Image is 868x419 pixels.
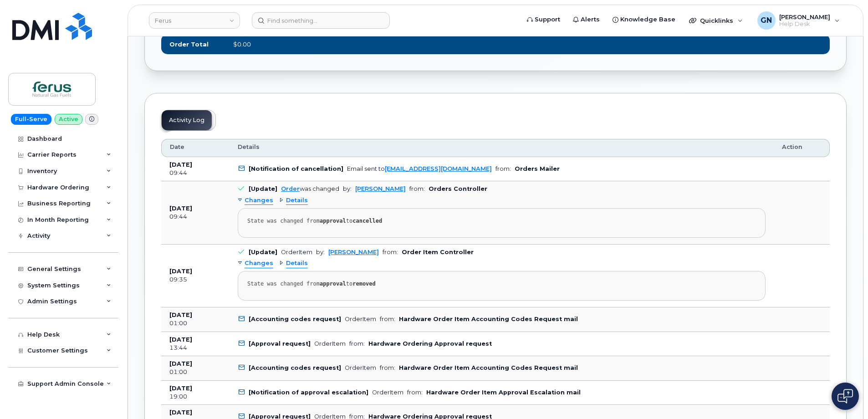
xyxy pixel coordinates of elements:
[380,316,395,322] span: from:
[169,319,221,327] div: 01:00
[169,40,209,49] label: Order Total
[169,205,192,212] b: [DATE]
[249,249,277,255] b: [Update]
[761,15,772,26] span: GN
[429,185,487,192] b: Orders Controller
[347,165,492,172] div: Email sent to
[238,143,260,151] span: Details
[606,10,682,29] a: Knowledge Base
[245,259,273,268] span: Changes
[314,340,346,347] div: OrderItem
[169,368,221,376] div: 01:00
[169,336,192,343] b: [DATE]
[352,218,382,224] strong: cancelled
[385,165,492,172] a: [EMAIL_ADDRESS][DOMAIN_NAME]
[247,218,756,225] div: State was changed from to
[372,389,403,396] div: OrderItem
[683,11,749,30] div: Quicklinks
[779,20,830,28] span: Help Desk
[567,10,606,29] a: Alerts
[774,139,830,157] th: Action
[751,11,846,30] div: Geoffrey Newport
[399,364,578,371] b: Hardware Order Item Accounting Codes Request mail
[407,389,423,396] span: from:
[169,393,221,401] div: 19:00
[169,312,192,318] b: [DATE]
[169,169,221,177] div: 09:44
[170,143,184,151] span: Date
[286,196,308,205] span: Details
[409,185,425,192] span: from:
[399,316,578,322] b: Hardware Order Item Accounting Codes Request mail
[328,249,379,255] a: [PERSON_NAME]
[779,13,830,20] span: [PERSON_NAME]
[343,185,352,192] span: by:
[169,161,192,168] b: [DATE]
[252,12,390,29] input: Find something...
[249,364,341,371] b: [Accounting codes request]
[352,281,376,287] strong: removed
[368,340,492,347] b: Hardware Ordering Approval request
[515,165,560,172] b: Orders Mailer
[380,364,395,371] span: from:
[249,340,311,347] b: [Approval request]
[320,218,346,224] strong: approval
[233,41,251,48] span: $0.00
[402,249,474,255] b: Order Item Controller
[581,15,600,24] span: Alerts
[620,15,675,24] span: Knowledge Base
[521,10,567,29] a: Support
[247,281,756,287] div: State was changed from to
[169,360,192,367] b: [DATE]
[169,385,192,392] b: [DATE]
[320,281,346,287] strong: approval
[345,364,376,371] div: OrderItem
[169,344,221,352] div: 13:44
[316,249,325,255] span: by:
[349,340,365,347] span: from:
[837,389,853,404] img: Open chat
[169,276,221,284] div: 09:35
[286,259,308,268] span: Details
[245,196,273,205] span: Changes
[149,12,240,29] a: Ferus
[281,249,312,255] div: OrderItem
[355,185,406,192] a: [PERSON_NAME]
[281,185,339,192] div: was changed
[281,185,300,192] a: Order
[169,268,192,275] b: [DATE]
[495,165,511,172] span: from:
[383,249,398,255] span: from:
[169,213,221,221] div: 09:44
[249,316,341,322] b: [Accounting codes request]
[345,316,376,322] div: OrderItem
[426,389,581,396] b: Hardware Order Item Approval Escalation mail
[700,17,733,24] span: Quicklinks
[249,389,368,396] b: [Notification of approval escalation]
[169,409,192,416] b: [DATE]
[249,185,277,192] b: [Update]
[535,15,560,24] span: Support
[249,165,343,172] b: [Notification of cancellation]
